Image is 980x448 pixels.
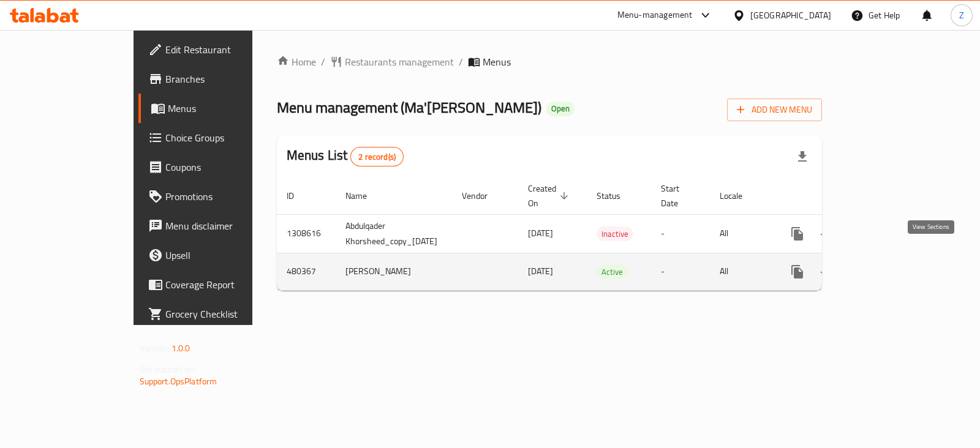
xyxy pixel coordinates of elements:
div: Total records count [350,147,404,166]
a: Support.OpsPlatform [140,373,217,389]
span: ID [287,189,310,203]
span: Start Date [661,181,695,211]
td: 1308616 [277,214,336,253]
td: 480367 [277,253,336,290]
div: Menu-management [617,8,693,23]
td: - [651,253,710,290]
h2: Menus List [287,146,404,166]
span: Name [345,189,383,203]
li: / [459,54,463,69]
span: Promotions [165,189,287,204]
nav: breadcrumb [277,54,823,69]
div: Inactive [597,226,633,241]
span: Menu disclaimer [165,218,287,233]
div: Active [597,264,628,279]
span: Inactive [597,227,633,241]
a: Branches [138,64,297,94]
a: Restaurants management [330,54,454,69]
span: Status [597,189,636,203]
td: All [710,214,773,253]
a: Menu disclaimer [138,211,297,241]
span: Version: [140,340,170,356]
button: more [783,257,812,286]
span: Menus [483,54,511,69]
span: Edit Restaurant [165,42,287,57]
span: Active [597,265,628,279]
a: Coupons [138,152,297,182]
span: Upsell [165,248,287,263]
td: [PERSON_NAME] [336,253,452,290]
span: Branches [165,72,287,86]
span: Created On [528,181,572,211]
button: more [783,219,812,248]
div: Open [546,102,575,116]
td: All [710,253,773,290]
div: Export file [788,142,817,171]
a: Upsell [138,241,297,270]
button: Change Status [812,219,842,248]
span: Open [546,103,575,114]
span: Z [959,9,964,22]
span: [DATE] [528,263,553,279]
li: / [321,54,325,69]
span: Coverage Report [165,277,287,292]
span: 1.0.0 [171,340,190,356]
a: Edit Restaurant [138,35,297,64]
span: Restaurants management [345,54,454,69]
a: Menus [138,94,297,123]
span: [DATE] [528,225,553,241]
th: Actions [773,177,910,215]
span: Vendor [462,189,503,203]
span: Get support on: [140,361,196,377]
span: Choice Groups [165,130,287,145]
span: Locale [720,189,758,203]
button: Change Status [812,257,842,286]
a: Coverage Report [138,270,297,299]
div: [GEOGRAPHIC_DATA] [750,9,831,22]
span: 2 record(s) [351,151,403,163]
td: - [651,214,710,253]
span: Add New Menu [737,102,812,118]
span: Menu management ( Ma'[PERSON_NAME] ) [277,94,541,121]
table: enhanced table [277,177,910,291]
a: Promotions [138,182,297,211]
span: Coupons [165,160,287,174]
td: Abdulqader Khorsheed_copy_[DATE] [336,214,452,253]
button: Add New Menu [727,99,822,121]
span: Grocery Checklist [165,307,287,321]
a: Grocery Checklist [138,299,297,329]
span: Menus [168,101,287,116]
a: Choice Groups [138,123,297,152]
